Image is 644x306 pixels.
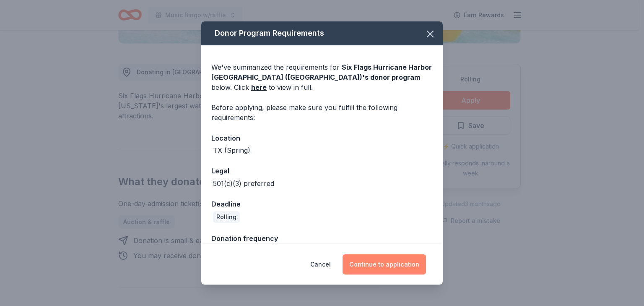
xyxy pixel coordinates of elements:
[211,102,433,123] div: Before applying, please make sure you fulfill the following requirements:
[310,254,331,275] button: Cancel
[211,62,433,92] div: We've summarized the requirements for below. Click to view in full.
[211,233,433,244] div: Donation frequency
[213,178,274,188] div: 501(c)(3) preferred
[211,199,433,209] div: Deadline
[213,145,250,155] div: TX (Spring)
[201,21,443,45] div: Donor Program Requirements
[213,211,240,223] div: Rolling
[251,82,267,92] a: here
[343,254,426,275] button: Continue to application
[211,165,433,176] div: Legal
[211,133,433,144] div: Location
